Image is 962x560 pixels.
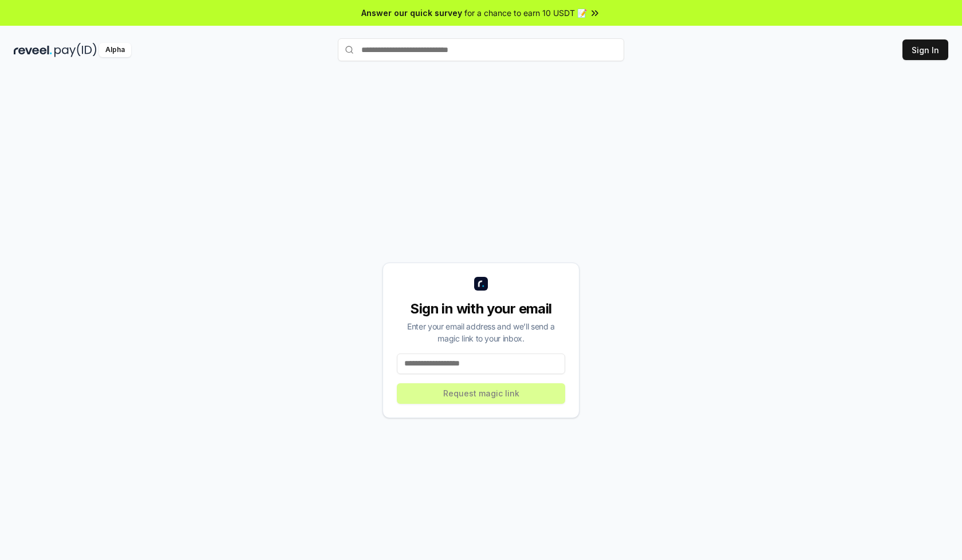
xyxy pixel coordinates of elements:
[99,43,131,57] div: Alpha
[361,7,462,19] span: Answer our quick survey
[464,7,587,19] span: for a chance to earn 10 USDT 📝
[474,277,488,291] img: logo_small
[397,320,565,344] div: Enter your email address and we’ll send a magic link to your inbox.
[54,43,97,57] img: pay_id
[14,43,52,57] img: reveel_dark
[397,300,565,318] div: Sign in with your email
[902,39,948,60] button: Sign In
